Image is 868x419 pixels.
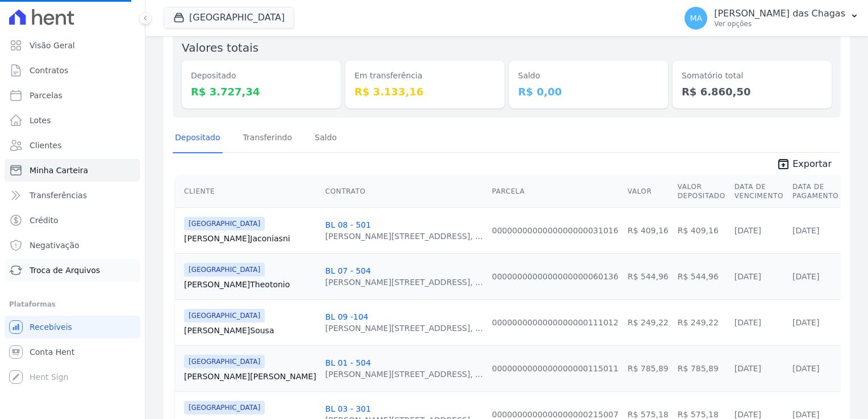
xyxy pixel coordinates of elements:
a: [DATE] [735,364,761,373]
a: Troca de Arquivos [5,259,140,282]
span: [GEOGRAPHIC_DATA] [184,217,265,231]
a: Visão Geral [5,34,140,57]
span: Troca de Arquivos [30,265,100,276]
a: Clientes [5,134,140,157]
a: Recebíveis [5,316,140,338]
a: BL 09 -104 [325,312,369,321]
a: Transferindo [241,124,295,153]
a: Transferências [5,184,140,207]
span: [GEOGRAPHIC_DATA] [184,263,265,276]
th: Valor [623,175,673,208]
td: R$ 409,16 [623,207,673,253]
a: [DATE] [792,272,819,281]
dt: Em transferência [354,70,495,82]
a: [DATE] [792,226,819,235]
td: R$ 785,89 [623,345,673,391]
a: Lotes [5,109,140,132]
a: 0000000000000000000215007 [492,410,619,419]
dd: R$ 3.133,16 [354,84,495,99]
p: Ver opções [714,19,845,28]
a: [PERSON_NAME]Sousa [184,325,316,336]
a: Negativação [5,234,140,257]
span: Lotes [30,115,51,126]
a: 0000000000000000000111012 [492,318,619,327]
a: Contratos [5,59,140,82]
span: Visão Geral [30,40,75,51]
dd: R$ 3.727,34 [191,84,332,99]
a: 0000000000000000000031016 [492,226,619,235]
button: MA [PERSON_NAME] das Chagas Ver opções [675,2,868,34]
span: Parcelas [30,90,62,101]
a: [DATE] [792,318,819,327]
td: R$ 544,96 [623,253,673,299]
a: Saldo [312,124,339,153]
a: [DATE] [735,272,761,281]
button: [GEOGRAPHIC_DATA] [164,7,294,28]
a: BL 01 - 504 [325,358,371,367]
td: R$ 544,96 [673,253,730,299]
span: Exportar [792,157,832,171]
div: [PERSON_NAME][STREET_ADDRESS], ... [325,322,483,334]
span: [GEOGRAPHIC_DATA] [184,401,265,414]
span: Conta Hent [30,346,74,358]
span: Crédito [30,215,59,226]
a: Minha Carteira [5,159,140,182]
div: [PERSON_NAME][STREET_ADDRESS], ... [325,231,483,242]
a: BL 07 - 504 [325,266,371,275]
a: BL 08 - 501 [325,220,371,229]
i: unarchive [777,157,790,171]
a: BL 03 - 301 [325,404,371,413]
th: Valor Depositado [673,175,730,208]
span: Minha Carteira [30,165,88,176]
a: Parcelas [5,84,140,107]
th: Parcela [487,175,623,208]
span: [GEOGRAPHIC_DATA] [184,309,265,322]
a: 0000000000000000000060136 [492,272,619,281]
td: R$ 249,22 [673,299,730,345]
span: Clientes [30,140,61,151]
a: Depositado [173,124,223,153]
label: Valores totais [182,41,258,55]
span: Recebíveis [30,321,72,333]
a: [DATE] [735,318,761,327]
dt: Depositado [191,70,332,82]
a: [DATE] [792,410,819,419]
a: [PERSON_NAME]Jaconiasni [184,233,316,244]
td: R$ 249,22 [623,299,673,345]
th: Cliente [175,175,321,208]
p: [PERSON_NAME] das Chagas [714,8,845,19]
a: 0000000000000000000115011 [492,364,619,373]
a: Conta Hent [5,341,140,363]
span: Contratos [30,65,68,76]
span: Transferências [30,190,87,201]
a: unarchive Exportar [767,157,841,173]
th: Data de Vencimento [730,175,788,208]
dt: Somatório total [682,70,823,82]
div: [PERSON_NAME][STREET_ADDRESS], ... [325,368,483,380]
a: [PERSON_NAME][PERSON_NAME] [184,371,316,382]
a: [DATE] [792,364,819,373]
dd: R$ 0,00 [518,84,659,99]
td: R$ 409,16 [673,207,730,253]
a: [DATE] [735,410,761,419]
a: [PERSON_NAME]Theotonio [184,279,316,290]
th: Data de Pagamento [788,175,843,208]
dt: Saldo [518,70,659,82]
div: [PERSON_NAME][STREET_ADDRESS], ... [325,276,483,288]
a: [DATE] [735,226,761,235]
a: Crédito [5,209,140,232]
th: Contrato [321,175,487,208]
span: MA [690,14,702,22]
div: Plataformas [9,298,136,311]
dd: R$ 6.860,50 [682,84,823,99]
td: R$ 785,89 [673,345,730,391]
span: [GEOGRAPHIC_DATA] [184,355,265,368]
span: Negativação [30,240,80,251]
